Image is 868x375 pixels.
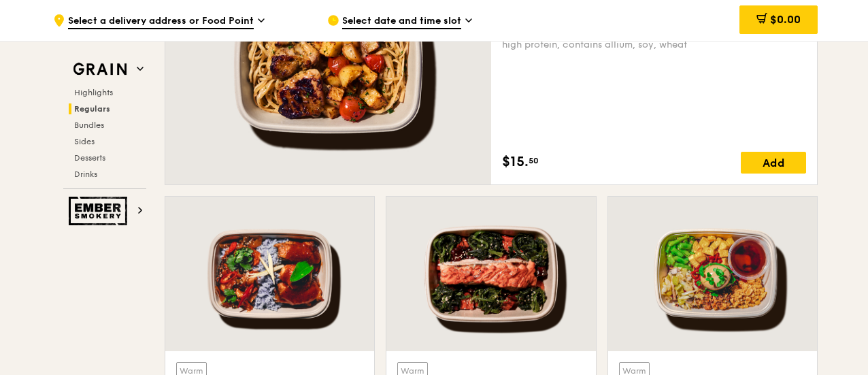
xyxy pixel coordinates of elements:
[342,14,461,29] span: Select date and time slot
[69,197,131,225] img: Ember Smokery web logo
[74,104,110,114] span: Regulars
[74,153,105,163] span: Desserts
[741,152,806,174] div: Add
[69,57,131,82] img: Grain web logo
[502,152,529,172] span: $15.
[74,120,104,130] span: Bundles
[529,155,539,166] span: 50
[502,38,806,52] div: high protein, contains allium, soy, wheat
[74,88,113,97] span: Highlights
[74,169,97,179] span: Drinks
[770,13,801,26] span: $0.00
[74,137,95,146] span: Sides
[68,14,254,29] span: Select a delivery address or Food Point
